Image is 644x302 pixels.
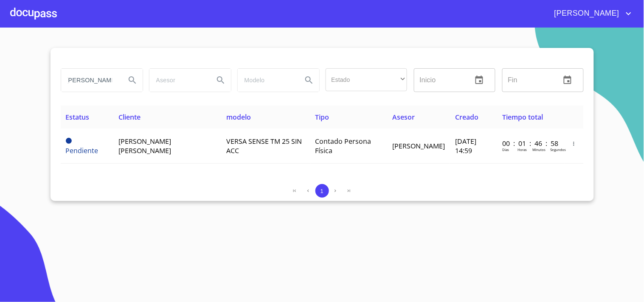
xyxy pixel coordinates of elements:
span: [DATE] 14:59 [455,137,476,155]
span: [PERSON_NAME] [392,141,445,151]
p: Horas [517,147,527,152]
span: [PERSON_NAME] [548,7,624,20]
input: search [149,69,207,92]
div: ​ [326,68,407,91]
span: 1 [321,188,323,194]
span: Pendiente [66,138,72,144]
span: Cliente [118,112,141,122]
button: 1 [315,184,329,198]
span: Tipo [315,112,329,122]
span: Asesor [392,112,415,122]
input: search [61,69,119,92]
span: Pendiente [66,146,98,155]
span: VERSA SENSE TM 25 SIN ACC [226,137,302,155]
span: Tiempo total [502,112,543,122]
span: [PERSON_NAME] [PERSON_NAME] [118,137,171,155]
button: Search [211,70,231,90]
input: search [238,69,295,92]
span: modelo [226,112,251,122]
button: account of current user [548,7,634,20]
p: Dias [502,147,509,152]
p: Minutos [532,147,546,152]
span: Contado Persona Física [315,137,371,155]
span: Estatus [66,112,90,122]
button: Search [122,70,143,90]
button: Search [299,70,319,90]
p: 00 : 01 : 46 : 58 [502,139,560,148]
span: Creado [455,112,478,122]
p: Segundos [550,147,566,152]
